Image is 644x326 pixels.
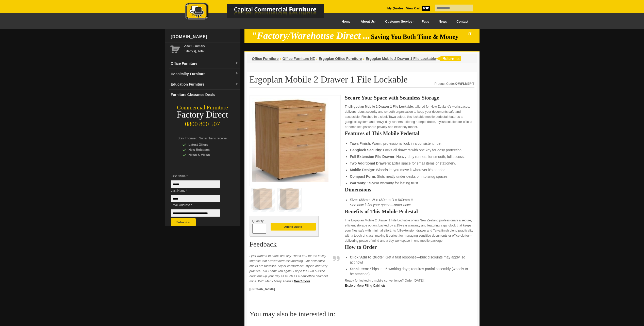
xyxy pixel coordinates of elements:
[350,255,384,259] strong: Click 'Add to Quote'
[350,155,394,159] strong: Full Extension File Drawer
[235,72,238,75] img: dropdown
[345,187,474,192] h2: Dimensions
[406,7,430,10] strong: View Cart
[252,57,279,61] a: Office Furniture
[405,7,430,10] a: View Cart0
[171,3,349,21] img: Capital Commercial Furniture Logo
[184,44,238,53] span: 0 item(s), Total:
[250,286,331,291] p: [PERSON_NAME]
[371,33,466,40] span: Saving You Both Time & Money
[169,58,240,69] a: Office Furnituredropdown
[250,253,331,284] p: I just wanted to email and say Thank You for the lovely surprise that arrived here this morning. ...
[345,131,474,136] h2: Features of This Mobile Pedestal
[169,90,240,100] a: Furniture Clearance Deals
[250,310,474,321] h2: You may also be interested in:
[271,223,316,231] button: Add to Quote
[280,56,281,61] li: ›
[366,57,436,61] a: Ergoplan Mobile 2 Drawer 1 File Lockable
[350,141,370,145] strong: Tawa Finish
[182,142,230,147] div: Latest Offers
[345,104,474,129] p: The , tailored for New Zealand’s workspaces, delivers robust security and smooth organisation to ...
[350,203,411,207] em: See how it fits your space—order now!
[350,181,469,186] li: : 15-year warranty for lasting trust.
[171,3,349,23] a: Capital Commercial Furniture Logo
[165,118,240,128] div: 0800 800 507
[455,82,474,86] strong: K-WFLM2F-T
[350,168,374,172] strong: Mobile Design
[316,56,317,61] li: ›
[345,244,474,250] h2: How to Order
[379,16,417,27] a: Customer Service
[252,98,328,182] img: Ergoplan Mobile 2 Drawer 1 File Lockable
[355,16,379,27] a: About Us
[387,7,404,10] a: My Quotes
[294,280,310,283] a: Read more
[345,278,474,288] p: Ready for locked-in, mobile convenience? Order [DATE]!
[350,154,469,159] li: : Heavy-duty runners for smooth, full access.
[171,188,228,193] span: Last Name *
[350,161,469,166] li: : Extra space for small items or stationery.
[171,195,220,202] input: Last Name *
[235,83,238,86] img: dropdown
[165,104,240,111] div: Commercial Furniture
[350,174,469,179] li: : Slots neatly under desks or into snug spaces.
[350,148,469,153] li: : Locks all drawers with one key for easy protection.
[169,29,240,44] div: [DOMAIN_NAME]
[252,219,265,223] span: Quantity:
[169,79,240,90] a: Education Furnituredropdown
[165,111,240,118] div: Factory Direct
[350,267,368,271] strong: Stock Item
[171,180,220,188] input: First Name *
[363,56,364,61] li: ›
[436,56,461,61] img: return to
[250,75,474,88] h1: Ergoplan Mobile 2 Drawer 1 File Lockable
[417,16,434,27] a: Faqs
[169,69,240,79] a: Hospitality Furnituredropdown
[350,181,365,185] strong: Warranty
[467,30,472,41] em: "
[235,62,238,65] img: dropdown
[171,218,196,226] button: Subscribe
[283,57,315,61] a: Office Furniture NZ
[345,284,386,287] a: Explore More Filing Cabinets
[435,81,474,86] div: Product Code:
[350,148,381,152] strong: Ganglock Security
[350,105,413,108] strong: Ergoplan Mobile 2 Drawer 1 File Lockable
[350,161,390,165] strong: Two Additional Drawers
[350,174,375,178] strong: Compact Form
[422,6,430,11] span: 0
[345,95,474,100] h2: Secure Your Space with Seamless Storage
[350,266,469,276] li: : Ships in ~5 working days; requires partial assembly (wheels to be attached).
[184,44,238,49] a: View Summary
[350,255,469,265] li: : Get a fast response—bulk discounts may apply, so act now!
[178,137,197,140] span: Stay Informed
[182,152,230,157] div: News & Views
[345,218,474,243] p: The Ergoplan Mobile 2 Drawer 1 File Lockable offers New Zealand professionals a secure, efficient...
[345,209,474,214] h2: Benefits of This Mobile Pedestal
[171,203,228,208] span: Email Address *
[350,167,469,172] li: : Wheels let you move it wherever it’s needed.
[171,174,228,179] span: First Name *
[252,30,370,41] em: "Factory/Warehouse Direct ...
[250,240,341,250] h2: Feedback
[350,141,469,146] li: : Warm, professional look in a consistent hue.
[199,137,227,140] span: Subscribe to receive:
[319,57,362,61] a: Ergoplan Office Furniture
[452,16,473,27] a: Contact
[171,209,220,217] input: Email Address *
[182,147,230,152] div: New Releases
[434,16,452,27] a: News
[350,197,469,207] li: Size: 466mm W x 460mm D x 640mm H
